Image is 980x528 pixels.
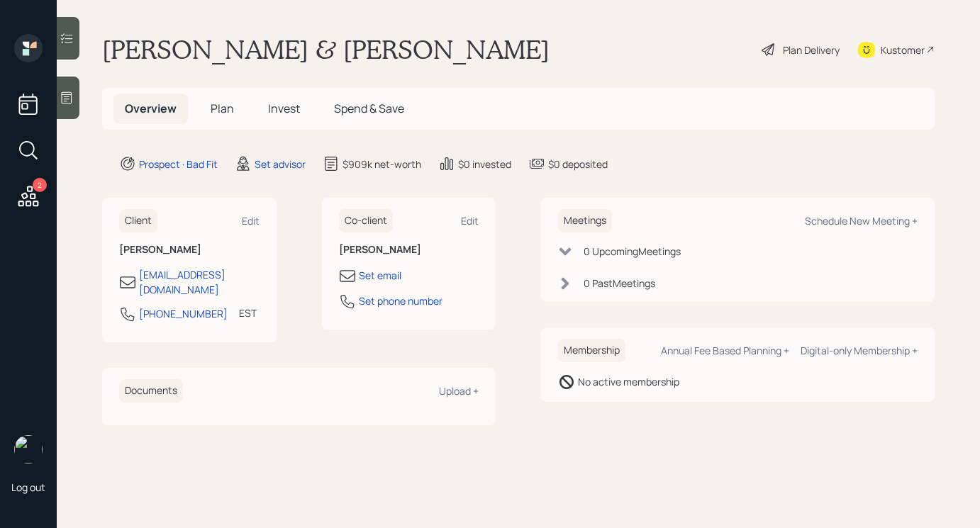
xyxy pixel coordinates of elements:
[343,157,421,172] div: $909k net-worth
[119,244,260,256] h6: [PERSON_NAME]
[584,276,655,291] div: 0 Past Meeting s
[805,214,918,228] div: Schedule New Meeting +
[139,267,260,297] div: [EMAIL_ADDRESS][DOMAIN_NAME]
[584,244,681,259] div: 0 Upcoming Meeting s
[661,344,789,357] div: Annual Fee Based Planning +
[102,34,550,65] h1: [PERSON_NAME] & [PERSON_NAME]
[119,209,157,232] h6: Client
[548,157,608,172] div: $0 deposited
[558,339,625,362] h6: Membership
[125,101,177,116] span: Overview
[14,435,43,464] img: aleksandra-headshot.png
[139,306,228,321] div: [PHONE_NUMBER]
[359,268,401,283] div: Set email
[359,293,442,308] div: Set phone number
[439,384,479,398] div: Upload +
[783,43,840,57] div: Plan Delivery
[11,481,45,494] div: Log out
[211,101,234,116] span: Plan
[119,379,183,403] h6: Documents
[334,101,404,116] span: Spend & Save
[558,209,612,232] h6: Meetings
[339,209,393,232] h6: Co-client
[801,344,918,357] div: Digital-only Membership +
[578,374,679,389] div: No active membership
[33,178,47,192] div: 2
[255,157,306,172] div: Set advisor
[339,244,479,256] h6: [PERSON_NAME]
[239,305,257,320] div: EST
[242,214,260,228] div: Edit
[881,43,925,57] div: Kustomer
[268,101,300,116] span: Invest
[458,157,511,172] div: $0 invested
[139,157,218,172] div: Prospect · Bad Fit
[461,214,479,228] div: Edit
